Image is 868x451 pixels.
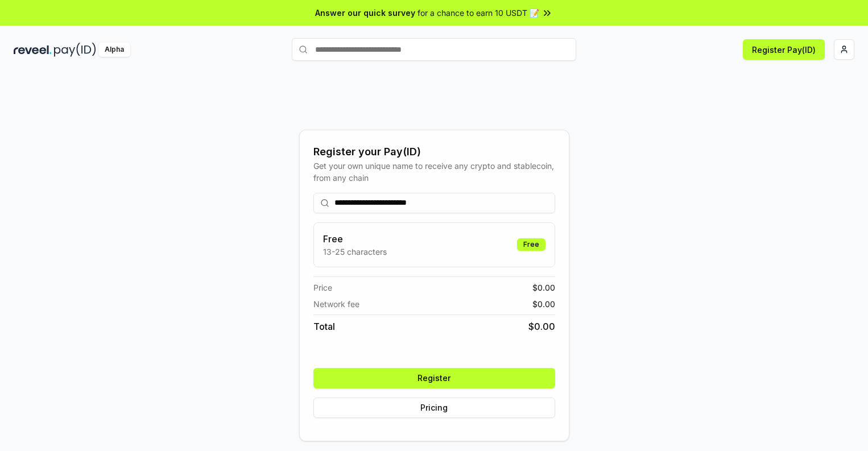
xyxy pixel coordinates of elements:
[313,298,359,310] span: Network fee
[313,368,555,388] button: Register
[14,43,52,57] img: reveel_dark
[54,43,96,57] img: pay_id
[315,7,415,19] span: Answer our quick survey
[98,43,130,57] div: Alpha
[528,320,555,333] span: $ 0.00
[313,398,555,418] button: Pricing
[323,232,387,246] h3: Free
[313,320,335,333] span: Total
[532,282,555,293] span: $ 0.00
[743,39,825,60] button: Register Pay(ID)
[313,144,555,160] div: Register your Pay(ID)
[517,238,545,251] div: Free
[532,298,555,310] span: $ 0.00
[418,7,539,19] span: for a chance to earn 10 USDT 📝
[323,246,387,258] p: 13-25 characters
[313,282,332,293] span: Price
[313,160,555,184] div: Get your own unique name to receive any crypto and stablecoin, from any chain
